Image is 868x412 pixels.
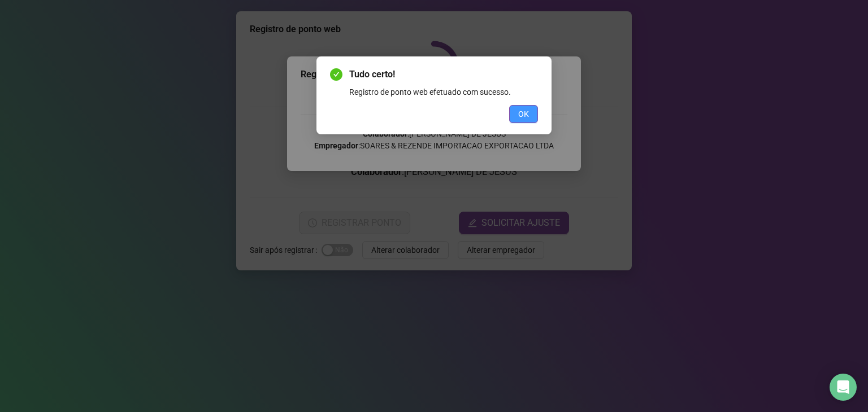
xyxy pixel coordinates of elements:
[509,105,538,123] button: OK
[830,374,857,401] div: Open Intercom Messenger
[518,108,529,120] span: OK
[330,68,342,81] span: check-circle
[349,86,538,98] div: Registro de ponto web efetuado com sucesso.
[349,68,538,81] span: Tudo certo!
